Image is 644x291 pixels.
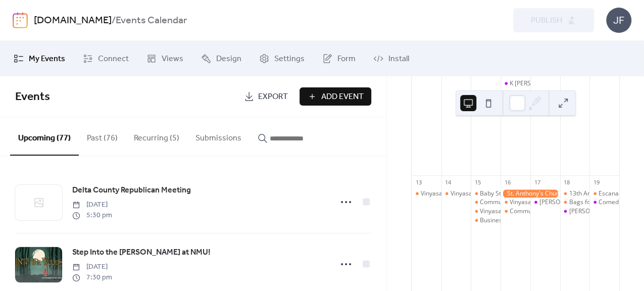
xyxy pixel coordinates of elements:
div: Vinyasa Flow Yoga Class with Instructor Sara Wheeler of Welcome Home Yoga [471,207,501,216]
div: Vinyasa Flow Yoga Class with Instructor Sara Wheeler of Welcome Home Yoga [441,189,471,198]
a: Design [193,45,249,72]
span: Step Into the [PERSON_NAME] at NMU! [72,247,211,259]
span: Form [337,53,356,65]
a: My Events [6,45,73,72]
div: Vinyasa Flow Yoga Class with Instructor Sara Wheeler of Welcome Home Yoga [501,198,530,207]
a: Step Into the [PERSON_NAME] at NMU! [72,246,211,259]
a: Settings [252,45,312,72]
span: 7:30 pm [72,272,112,283]
div: Business After Hours [GEOGRAPHIC_DATA] Power Co. [480,216,632,225]
button: Recurring (5) [126,117,187,155]
span: [DATE] [72,262,112,272]
div: St. Anthony's Church Pasty Sale [501,189,560,198]
div: Lance Burton Master Magician & Friends [560,207,590,216]
span: Design [216,53,241,65]
a: [DOMAIN_NAME] [34,11,112,30]
a: Export [236,87,295,106]
div: K Jay the Comedian at Island Resort and Casino Club 41 [501,79,530,88]
span: Views [162,53,183,65]
div: 18 [563,178,571,186]
span: 5:30 pm [72,210,112,221]
span: Install [388,53,409,65]
div: Lance Burton Master Magician & Friends [530,198,560,207]
span: Delta County Republican Meeting [72,184,191,197]
a: Connect [75,45,136,72]
a: Install [366,45,417,72]
div: 16 [504,178,511,186]
button: Past (76) [79,117,126,155]
div: Business After Hours Upper Peninsula Power Co. [471,216,501,225]
b: / [112,11,116,30]
div: Community Flu/COVID Vaccine Clinics [480,198,585,207]
div: Vinyasa Flow Yoga Class with Instructor Sara Wheeler of Welcome Home Yoga [412,189,441,198]
div: Escanaba Spooktacular Trunk-or-Treat [589,189,619,198]
div: 19 [592,178,600,186]
div: 15 [474,178,481,186]
span: Connect [98,53,129,65]
span: Events [15,86,50,108]
a: Views [139,45,191,72]
span: My Events [29,53,65,65]
img: logo [13,12,28,28]
div: 17 [533,178,541,186]
div: 14 [444,178,452,186]
div: Bags for Wags [569,198,610,207]
div: Community Flu/COVID Vaccine Clinics [501,207,530,216]
span: Export [258,91,288,103]
div: Community Flu/COVID Vaccine Clinics [471,198,501,207]
div: Baby Storytime [480,189,523,198]
b: Events Calendar [116,11,187,30]
a: Form [315,45,363,72]
div: Baby Storytime [471,189,501,198]
div: JF [606,8,631,33]
div: Community Flu/COVID Vaccine Clinics [510,207,615,216]
div: Bags for Wags [560,198,590,207]
span: Add Event [321,91,364,103]
button: Add Event [300,87,371,106]
button: Submissions [187,117,250,155]
button: Upcoming (77) [10,117,79,156]
span: Settings [274,53,305,65]
div: 13th Annual Archaeology Fair [560,189,590,198]
div: Comedian Kevin Cahak at Island Resort and Casino Club 41 [589,198,619,207]
span: [DATE] [72,200,112,210]
a: Delta County Republican Meeting [72,184,191,197]
div: 13 [415,178,422,186]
